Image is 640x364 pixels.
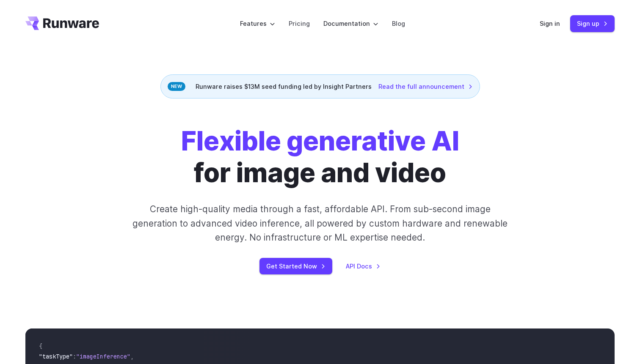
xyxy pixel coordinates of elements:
h1: for image and video [181,126,459,189]
a: API Docs [346,261,381,271]
a: Go to / [25,16,99,30]
a: Read the full announcement [378,82,473,91]
span: "taskType" [39,353,73,360]
span: , [130,353,134,360]
a: Sign in [540,19,560,28]
label: Features [240,19,275,28]
strong: Flexible generative AI [181,125,459,157]
a: Blog [392,19,405,28]
span: : [73,353,76,360]
a: Sign up [570,15,615,32]
p: Create high-quality media through a fast, affordable API. From sub-second image generation to adv... [132,202,509,244]
a: Pricing [289,19,310,28]
a: Get Started Now [259,258,332,274]
span: "imageInference" [76,353,130,360]
label: Documentation [323,19,378,28]
div: Runware raises $13M seed funding led by Insight Partners [160,74,480,99]
span: { [39,342,42,350]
